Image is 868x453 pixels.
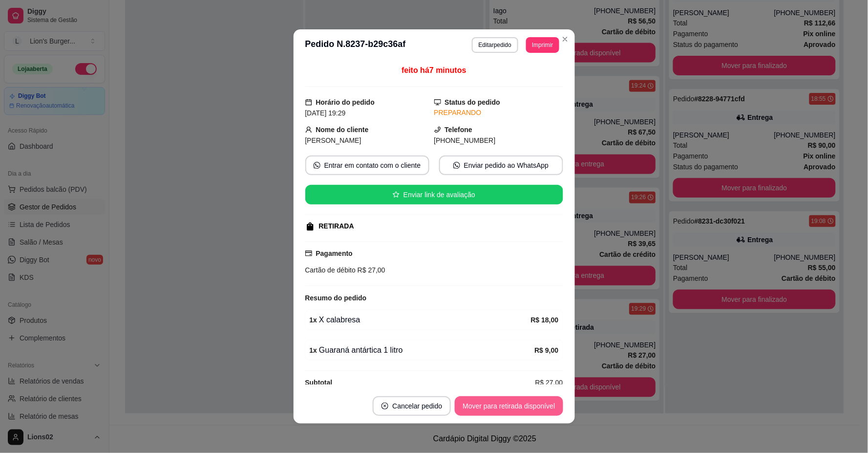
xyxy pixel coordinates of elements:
[356,266,385,274] span: R$ 27,00
[305,109,346,117] span: [DATE] 19:29
[305,266,356,274] span: Cartão de débito
[310,346,318,354] strong: 1 x
[305,136,361,144] span: [PERSON_NAME]
[557,31,573,47] button: Close
[531,316,559,324] strong: R$ 18,00
[393,191,400,198] span: star
[402,66,466,74] span: feito há 7 minutos
[305,379,333,386] strong: Subtotal
[373,396,451,416] button: close-circleCancelar pedido
[305,185,563,204] button: starEnviar link de avaliação
[434,136,496,144] span: [PHONE_NUMBER]
[472,37,518,53] button: Editarpedido
[455,396,563,416] button: Mover para retirada disponível
[453,162,460,169] span: whats-app
[316,249,353,257] strong: Pagamento
[305,37,406,53] h3: Pedido N. 8237-b29c36af
[305,156,429,175] button: whats-appEntrar em contato com o cliente
[526,37,559,53] button: Imprimir
[305,99,312,106] span: calendar
[310,344,535,356] div: Guaraná antártica 1 litro
[305,294,367,302] strong: Resumo do pedido
[381,403,388,409] span: close-circle
[314,162,320,169] span: whats-app
[445,98,501,106] strong: Status do pedido
[434,108,563,118] div: PREPARANDO
[316,126,369,134] strong: Nome do cliente
[310,314,531,326] div: X calabresa
[305,126,312,133] span: user
[445,126,473,134] strong: Telefone
[305,250,312,257] span: credit-card
[434,126,441,133] span: phone
[316,98,375,106] strong: Horário do pedido
[534,346,558,354] strong: R$ 9,00
[535,377,563,388] span: R$ 27,00
[319,221,354,231] div: RETIRADA
[434,99,441,106] span: desktop
[439,156,563,175] button: whats-appEnviar pedido ao WhatsApp
[310,316,318,324] strong: 1 x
